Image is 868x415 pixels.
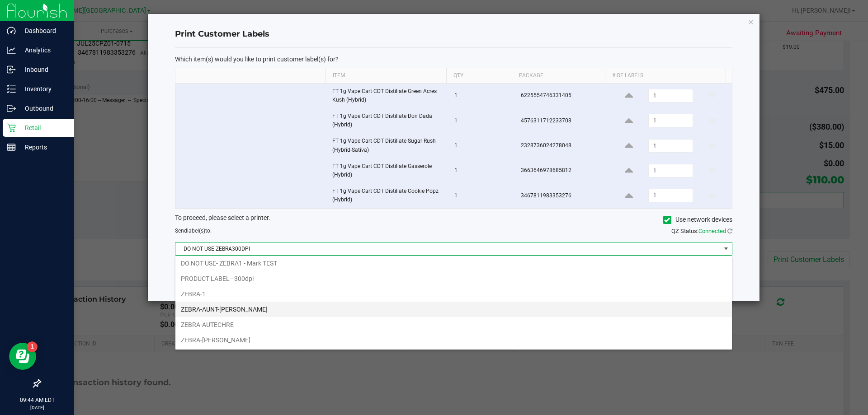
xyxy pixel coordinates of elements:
td: 1 [449,133,515,158]
label: Use network devices [663,215,732,224]
p: [DATE] [4,404,70,411]
li: ZEBRA-[PERSON_NAME] [175,332,732,348]
iframe: Resource center [9,343,36,370]
p: Outbound [16,103,70,114]
p: Analytics [16,45,70,56]
span: Connected [698,228,726,234]
span: Send to: [175,228,212,234]
td: 1 [449,159,515,183]
td: FT 1g Vape Cart CDT Distillate Cookie Popz (Hybrid) [327,183,449,208]
h4: Print Customer Labels [175,28,732,40]
span: label(s) [187,228,205,234]
td: FT 1g Vape Cart CDT Distillate Don Dada (Hybrid) [327,108,449,133]
p: 09:44 AM EDT [4,396,70,404]
iframe: Resource center unread badge [27,341,38,352]
inline-svg: Inventory [7,84,16,93]
li: ZEBRA-AUTECHRE [175,317,732,332]
li: PRODUCT LABEL - 300dpi [175,271,732,286]
td: 1 [449,108,515,133]
inline-svg: Inbound [7,65,16,74]
inline-svg: Analytics [7,46,16,55]
td: 3663646978685812 [515,159,610,183]
inline-svg: Reports [7,143,16,152]
li: ZEBRA-AUNT-[PERSON_NAME] [175,302,732,317]
td: 1 [449,84,515,108]
th: Item [325,68,446,84]
li: DO NOT USE- ZEBRA1 - Mark TEST [175,256,732,271]
p: Retail [16,122,70,133]
td: 4576311712233708 [515,108,610,133]
inline-svg: Outbound [7,104,16,113]
td: 1 [449,183,515,208]
td: FT 1g Vape Cart CDT Distillate Gasserole (Hybrid) [327,159,449,183]
p: Reports [16,142,70,153]
inline-svg: Dashboard [7,26,16,35]
td: 6225554746331405 [515,84,610,108]
td: 2328736024278048 [515,133,610,158]
p: Dashboard [16,25,70,36]
p: Which item(s) would you like to print customer label(s) for? [175,55,732,63]
span: DO NOT USE ZEBRA300DPI [175,242,721,255]
td: FT 1g Vape Cart CDT Distillate Green Acres Kush (Hybrid) [327,84,449,108]
td: FT 1g Vape Cart CDT Distillate Sugar Rush (Hybrid-Sativa) [327,133,449,158]
p: Inventory [16,84,70,94]
span: QZ Status: [671,228,732,234]
li: ZEBRA-1 [175,286,732,302]
th: Package [512,68,605,84]
th: # of labels [605,68,726,84]
th: Qty [446,68,512,84]
td: 3467811983353276 [515,183,610,208]
p: Inbound [16,64,70,75]
div: To proceed, please select a printer. [168,213,739,227]
inline-svg: Retail [7,123,16,132]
